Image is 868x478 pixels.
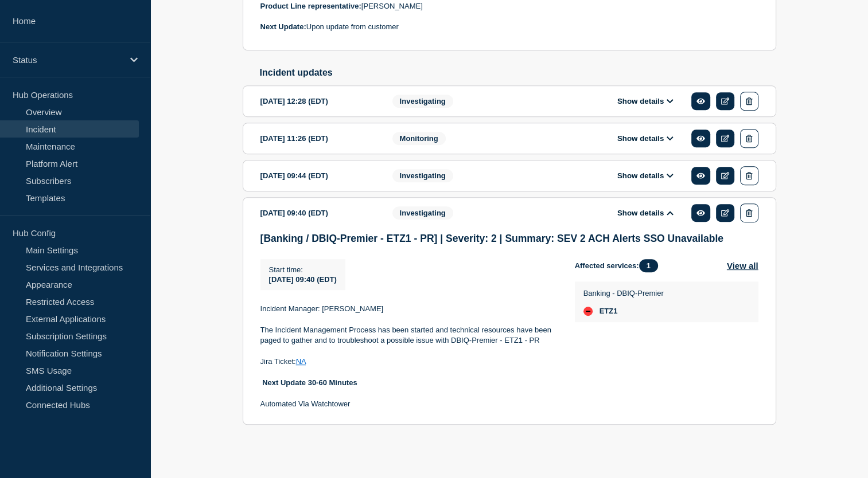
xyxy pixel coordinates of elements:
strong: Next Update: [260,22,306,31]
span: ETZ1 [600,307,618,316]
p: The Incident Management Process has been started and technical resources have been paged to gathe... [260,325,556,346]
span: [DATE] 09:40 (EDT) [269,275,337,284]
p: Banking - DBIQ-Premier [583,289,664,297]
div: [DATE] 12:28 (EDT) [260,92,375,111]
div: [DATE] 09:44 (EDT) [260,166,375,185]
p: [PERSON_NAME] [260,1,556,11]
span: Investigating [392,206,453,220]
a: NA [296,357,306,366]
span: Affected services: [575,259,664,272]
button: View all [727,259,758,272]
div: [DATE] 11:26 (EDT) [260,129,375,148]
span: Monitoring [392,132,446,145]
button: Show details [614,208,677,218]
span: Investigating [392,95,453,108]
h2: Incident updates [260,68,776,78]
strong: Next Update 30-60 Minutes [262,378,357,387]
button: Show details [614,134,677,143]
div: down [583,307,593,316]
p: Incident Manager: [PERSON_NAME] [260,304,556,314]
p: Automated Via Watchtower [260,399,556,409]
button: Show details [614,171,677,181]
p: Upon update from customer [260,22,556,32]
strong: Product Line representative: [260,2,361,10]
div: [DATE] 09:40 (EDT) [260,203,375,222]
span: 1 [639,259,658,272]
button: Show details [614,96,677,106]
h3: [Banking / DBIQ-Premier - ETZ1 - PR] | Severity: 2 | Summary: SEV 2 ACH Alerts SSO Unavailable [260,233,758,245]
p: Status [13,55,123,65]
p: Jira Ticket: [260,356,556,367]
span: Investigating [392,169,453,182]
p: Start time : [269,265,337,274]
